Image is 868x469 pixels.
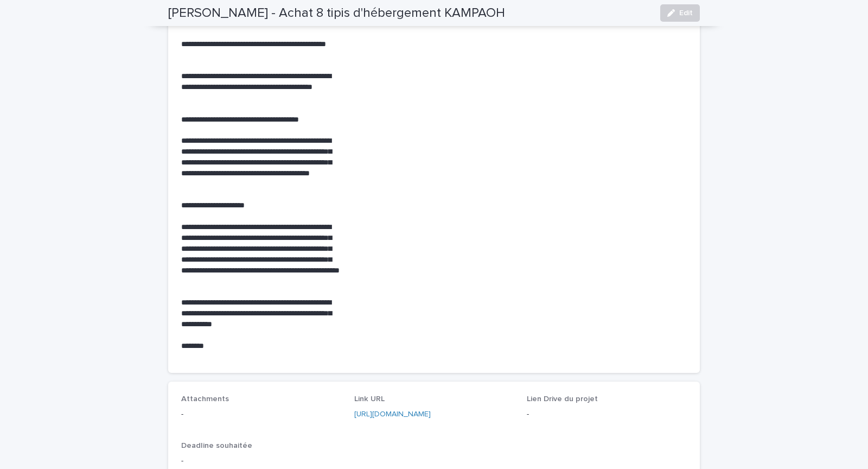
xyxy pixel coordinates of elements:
a: [URL][DOMAIN_NAME] [354,410,431,418]
span: Deadline souhaitée [181,442,252,449]
button: Edit [660,4,700,22]
h2: [PERSON_NAME] - Achat 8 tipis d'hébergement KAMPAOH [168,5,505,21]
span: Attachments [181,395,229,403]
p: - [181,455,687,467]
span: Edit [679,9,693,17]
p: - [181,409,341,420]
p: - [527,409,687,420]
span: Lien Drive du projet [527,395,598,403]
span: Link URL [354,395,385,403]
